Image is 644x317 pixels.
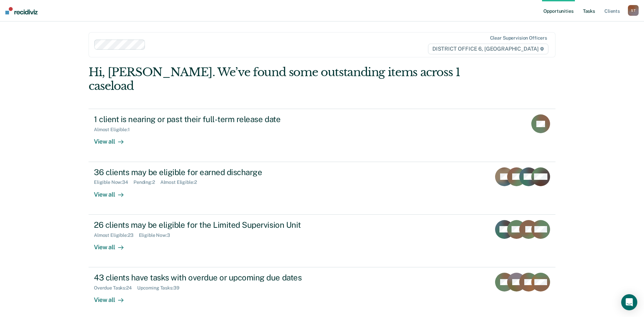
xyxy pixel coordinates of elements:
[94,285,137,291] div: Overdue Tasks : 24
[5,7,38,14] img: Recidiviz
[94,232,139,238] div: Almost Eligible : 23
[94,220,329,230] div: 26 clients may be eligible for the Limited Supervision Unit
[89,109,555,162] a: 1 client is nearing or past their full-term release dateAlmost Eligible:1View all
[621,294,637,310] div: Open Intercom Messenger
[89,65,462,93] div: Hi, [PERSON_NAME]. We’ve found some outstanding items across 1 caseload
[94,133,131,146] div: View all
[139,232,175,238] div: Eligible Now : 3
[89,215,555,267] a: 26 clients may be eligible for the Limited Supervision UnitAlmost Eligible:23Eligible Now:3View all
[160,179,202,185] div: Almost Eligible : 2
[628,5,639,16] button: ST
[89,162,555,215] a: 36 clients may be eligible for earned dischargeEligible Now:34Pending:2Almost Eligible:2View all
[628,5,639,16] div: S T
[137,285,185,291] div: Upcoming Tasks : 39
[94,127,135,133] div: Almost Eligible : 1
[94,185,131,198] div: View all
[94,291,131,304] div: View all
[94,179,133,185] div: Eligible Now : 34
[490,35,547,41] div: Clear supervision officers
[94,273,329,282] div: 43 clients have tasks with overdue or upcoming due dates
[94,167,329,177] div: 36 clients may be eligible for earned discharge
[428,44,548,54] span: DISTRICT OFFICE 6, [GEOGRAPHIC_DATA]
[133,179,160,185] div: Pending : 2
[94,114,329,124] div: 1 client is nearing or past their full-term release date
[94,238,131,251] div: View all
